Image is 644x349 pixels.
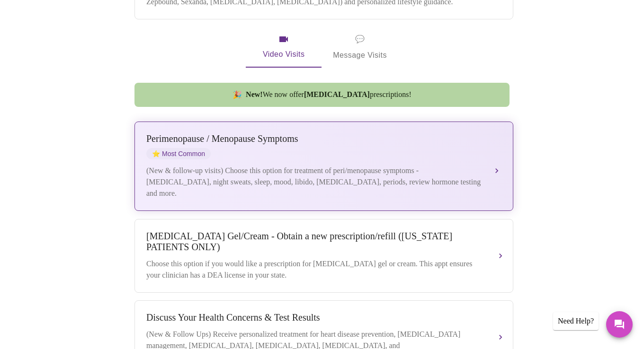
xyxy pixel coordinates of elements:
span: new [233,90,242,99]
strong: New! [246,90,263,98]
span: We now offer prescriptions! [246,90,411,99]
div: Need Help? [553,312,599,330]
div: Discuss Your Health Concerns & Test Results [146,312,483,323]
span: Message Visits [333,33,387,62]
button: Messages [606,311,633,338]
span: star [152,150,160,157]
button: [MEDICAL_DATA] Gel/Cream - Obtain a new prescription/refill ([US_STATE] PATIENTS ONLY)Choose this... [134,219,513,293]
button: Perimenopause / Menopause SymptomsstarMost Common(New & follow-up visits) Choose this option for ... [134,122,513,211]
span: message [355,33,365,46]
span: Video Visits [257,34,310,61]
strong: [MEDICAL_DATA] [304,90,370,98]
div: (New & follow-up visits) Choose this option for treatment of peri/menopause symptoms - [MEDICAL_D... [146,165,483,199]
div: [MEDICAL_DATA] Gel/Cream - Obtain a new prescription/refill ([US_STATE] PATIENTS ONLY) [146,231,483,253]
div: Perimenopause / Menopause Symptoms [146,133,483,144]
div: Choose this option if you would like a prescription for [MEDICAL_DATA] gel or cream. This appt en... [146,258,483,281]
span: Most Common [146,148,211,159]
